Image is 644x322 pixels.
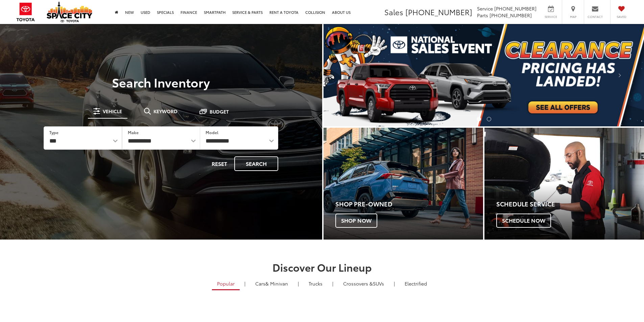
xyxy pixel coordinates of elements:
[335,214,377,228] span: Shop Now
[210,109,229,114] span: Budget
[153,109,177,114] span: Keyword
[49,129,58,135] label: Type
[324,128,483,240] a: Shop Pre-Owned Shop Now
[84,262,560,273] h2: Discover Our Lineup
[128,129,139,135] label: Make
[304,278,328,289] a: Trucks
[477,117,481,121] li: Go to slide number 1.
[206,129,218,135] label: Model
[265,280,288,287] span: & Minivan
[331,280,335,287] li: |
[588,15,603,19] span: Contact
[400,278,432,289] a: Electrified
[543,15,558,19] span: Service
[566,15,580,19] span: Map
[324,128,483,240] div: Toyota
[487,117,491,121] li: Go to slide number 2.
[47,1,92,22] img: Space City Toyota
[614,15,629,19] span: Saved
[335,201,483,207] h4: Shop Pre-Owned
[405,6,472,17] span: [PHONE_NUMBER]
[343,280,373,287] span: Crossovers &
[477,5,493,12] span: Service
[206,156,233,171] button: Reset
[477,12,488,19] span: Parts
[596,38,644,113] button: Click to view next picture.
[243,280,247,287] li: |
[496,201,644,207] h4: Schedule Service
[496,214,551,228] span: Schedule Now
[234,156,278,171] button: Search
[324,38,372,113] button: Click to view previous picture.
[250,278,293,289] a: Cars
[484,128,644,240] div: Toyota
[490,12,532,19] span: [PHONE_NUMBER]
[338,278,389,289] a: SUVs
[28,75,294,89] h3: Search Inventory
[296,280,301,287] li: |
[212,278,240,290] a: Popular
[484,128,644,240] a: Schedule Service Schedule Now
[384,6,403,17] span: Sales
[103,109,122,114] span: Vehicle
[392,280,397,287] li: |
[494,5,536,12] span: [PHONE_NUMBER]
